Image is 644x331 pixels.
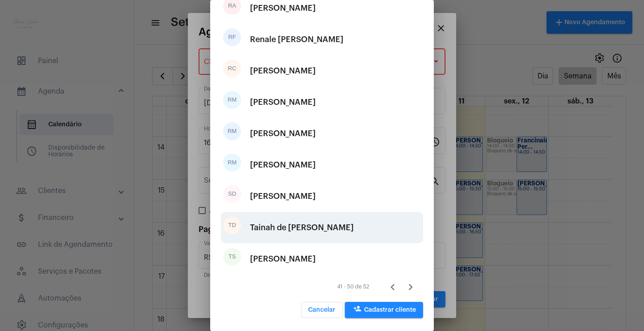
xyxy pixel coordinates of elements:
mat-icon: person_add [352,305,363,315]
div: [PERSON_NAME] [250,183,316,210]
div: RM [223,154,241,172]
button: Próxima página [402,278,419,296]
div: RM [223,122,241,140]
div: [PERSON_NAME] [250,57,316,84]
div: [PERSON_NAME] [250,89,316,116]
div: [PERSON_NAME] [250,245,316,272]
button: Cadastrar cliente [345,302,423,318]
span: Cadastrar cliente [352,307,416,313]
div: RF [223,28,241,46]
div: RC [223,60,241,77]
div: Tainah de [PERSON_NAME] [250,214,354,241]
button: Cancelar [301,302,343,318]
div: TD [223,216,241,234]
span: Cancelar [308,307,335,313]
div: SD [223,185,241,203]
div: [PERSON_NAME] [250,151,316,178]
div: Renale [PERSON_NAME] [250,26,343,53]
div: 41 - 50 de 52 [337,284,369,290]
div: [PERSON_NAME] [250,120,316,147]
div: TS [223,248,241,266]
button: Página anterior [384,278,402,296]
div: RM [223,91,241,109]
